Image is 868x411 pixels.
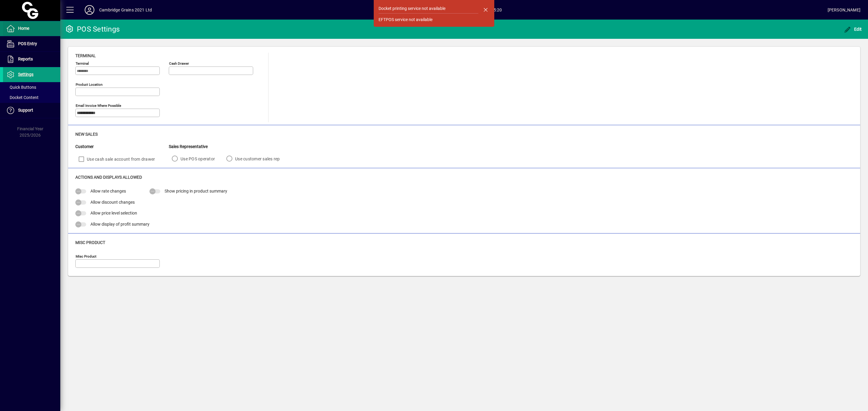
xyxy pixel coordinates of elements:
[18,108,33,113] span: Support
[76,254,96,258] mat-label: Misc Product
[3,21,60,36] a: Home
[65,24,120,34] div: POS Settings
[76,61,89,66] mat-label: Terminal
[844,27,862,32] span: Edit
[75,144,169,150] div: Customer
[3,82,60,92] a: Quick Buttons
[6,95,39,100] span: Docket Content
[75,240,105,245] span: Misc Product
[18,26,29,31] span: Home
[842,24,863,35] button: Edit
[3,36,60,51] a: POS Entry
[75,53,96,58] span: Terminal
[90,189,126,193] span: Allow rate changes
[379,17,432,23] div: EFTPOS service not available
[90,211,137,215] span: Allow price level selection
[75,132,98,137] span: New Sales
[90,200,135,205] span: Allow discount changes
[18,41,37,46] span: POS Entry
[3,92,60,103] a: Docket Content
[90,222,149,227] span: Allow display of profit summary
[169,61,189,66] mat-label: Cash Drawer
[828,5,860,15] div: [PERSON_NAME]
[152,5,827,15] span: [DATE] 15:20
[18,57,33,61] span: Reports
[80,5,99,15] button: Profile
[165,189,227,193] span: Show pricing in product summary
[6,85,36,90] span: Quick Buttons
[18,72,33,77] span: Settings
[99,5,152,15] div: Cambridge Grains 2021 Ltd
[76,82,102,87] mat-label: Product location
[169,144,288,150] div: Sales Representative
[3,103,60,118] a: Support
[3,52,60,67] a: Reports
[75,175,142,180] span: Actions and Displays Allowed
[76,104,121,108] mat-label: Email Invoice where possible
